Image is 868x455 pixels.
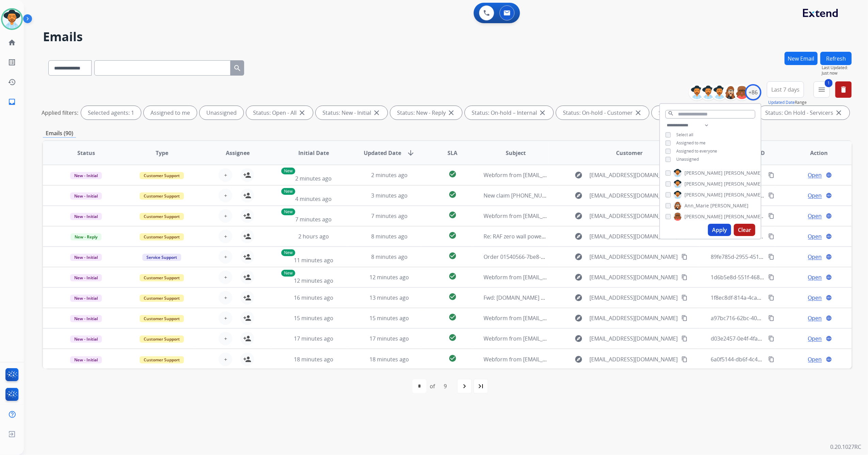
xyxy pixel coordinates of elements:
span: Updated Date [364,149,401,157]
div: Status: On-hold – Internal [465,106,553,120]
button: Apply [708,224,731,236]
mat-icon: explore [574,294,583,302]
span: [PERSON_NAME] [724,181,762,187]
span: [PERSON_NAME] [684,213,723,220]
span: 2 minutes ago [295,175,332,182]
span: Customer Support [140,192,184,200]
span: New - Initial [70,295,102,302]
span: Open [808,171,822,179]
span: + [224,253,227,261]
div: Status: Open - All [246,106,313,120]
mat-icon: explore [574,232,583,240]
span: [EMAIL_ADDRESS][DOMAIN_NAME] [589,355,678,363]
span: Webform from [EMAIL_ADDRESS][DOMAIN_NAME] on [DATE] [484,314,638,322]
div: 9 [438,379,452,393]
span: Just now [822,70,852,76]
mat-icon: check_circle [448,252,457,260]
span: New - Initial [70,254,102,261]
span: [EMAIL_ADDRESS][DOMAIN_NAME] [589,232,678,240]
p: New [281,188,295,195]
span: + [224,314,227,322]
span: Subject [506,149,526,157]
span: 13 minutes ago [369,294,409,301]
mat-icon: close [298,109,306,117]
mat-icon: content_copy [681,335,688,342]
mat-icon: language [826,192,832,199]
mat-icon: language [826,254,832,260]
mat-icon: person_add [243,191,251,200]
span: + [224,232,227,240]
span: Open [808,334,822,343]
mat-icon: content_copy [681,315,688,321]
mat-icon: language [826,356,832,362]
span: [EMAIL_ADDRESS][DOMAIN_NAME] [589,314,678,322]
mat-icon: close [634,109,642,117]
mat-icon: content_copy [681,295,688,301]
mat-icon: person_add [243,171,251,179]
span: Assigned to everyone [676,148,717,154]
span: Status [77,149,95,157]
mat-icon: content_copy [768,295,774,301]
span: + [224,191,227,200]
span: Initial Date [298,149,329,157]
mat-icon: check_circle [448,190,457,199]
span: 12 minutes ago [369,273,409,281]
mat-icon: check_circle [448,293,457,301]
span: New - Initial [70,274,102,281]
span: 7 minutes ago [371,212,408,220]
span: 2 hours ago [298,233,329,240]
button: + [219,291,232,304]
div: Status: New - Initial [316,106,388,120]
span: [EMAIL_ADDRESS][DOMAIN_NAME] [589,294,678,302]
span: New - Initial [70,192,102,200]
span: [EMAIL_ADDRESS][DOMAIN_NAME] [589,334,678,343]
span: 8 minutes ago [371,253,408,261]
mat-icon: language [826,213,832,219]
mat-icon: close [373,109,381,117]
span: + [224,334,227,343]
span: 12 minutes ago [294,277,333,284]
span: New claim [PHONE_NUMBER] [484,192,558,199]
span: Select all [676,132,693,138]
mat-icon: language [826,315,832,321]
mat-icon: content_copy [768,213,774,219]
mat-icon: content_copy [681,274,688,280]
span: 18 minutes ago [294,356,333,363]
div: Status: New - Reply [390,106,462,120]
span: Webform from [EMAIL_ADDRESS][DOMAIN_NAME] on [DATE] [484,335,638,342]
span: 16 minutes ago [294,294,333,301]
mat-icon: content_copy [768,172,774,178]
p: Emails (90) [43,129,76,138]
span: Ann_Marie [684,202,709,209]
mat-icon: content_copy [768,233,774,239]
mat-icon: home [8,38,16,47]
span: 6a0f5144-db6f-4c45-9b70-f6eed41e9687 [711,356,813,363]
mat-icon: explore [574,334,583,343]
mat-icon: explore [574,355,583,363]
mat-icon: person_add [243,294,251,302]
span: Open [808,232,822,240]
span: 11 minutes ago [294,256,333,264]
span: 3 minutes ago [371,192,408,199]
span: 1 [825,79,833,87]
span: Open [808,212,822,220]
button: + [219,270,232,284]
span: [PERSON_NAME] [684,181,723,187]
button: + [219,209,232,223]
span: [PERSON_NAME] [724,170,762,176]
p: New [281,208,295,215]
span: New - Initial [70,172,102,179]
button: New Email [785,52,818,65]
span: Customer Support [140,274,184,281]
span: Webform from [EMAIL_ADDRESS][DOMAIN_NAME] on [DATE] [484,356,638,363]
span: Customer [616,149,643,157]
span: [PERSON_NAME] [684,191,723,198]
mat-icon: content_copy [768,315,774,321]
button: 1 [814,81,830,98]
mat-icon: content_copy [768,274,774,280]
div: of [430,382,435,390]
mat-icon: content_copy [768,335,774,342]
mat-icon: check_circle [448,333,457,342]
mat-icon: check_circle [448,313,457,321]
span: 15 minutes ago [294,314,333,322]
